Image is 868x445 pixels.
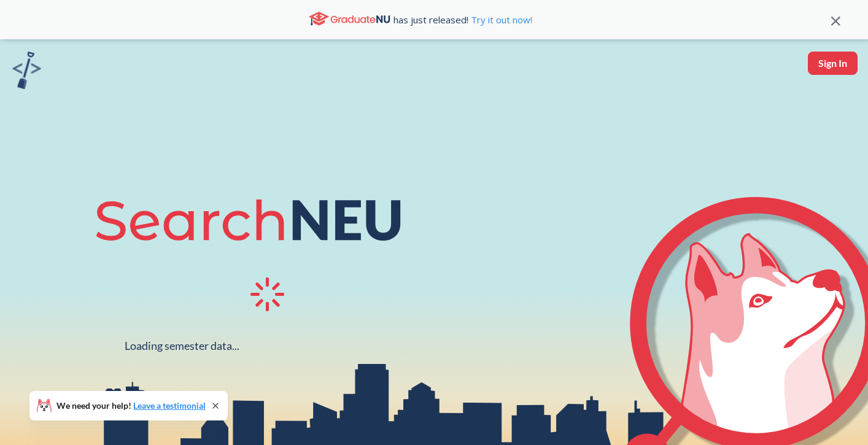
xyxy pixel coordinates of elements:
[133,400,206,411] a: Leave a testimonial
[468,14,532,26] a: Try it out now!
[393,13,532,26] span: has just released!
[12,52,41,89] img: sandbox logo
[56,401,206,410] span: We need your help!
[125,339,239,353] div: Loading semester data...
[12,52,41,93] a: sandbox logo
[808,52,858,75] button: Sign In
